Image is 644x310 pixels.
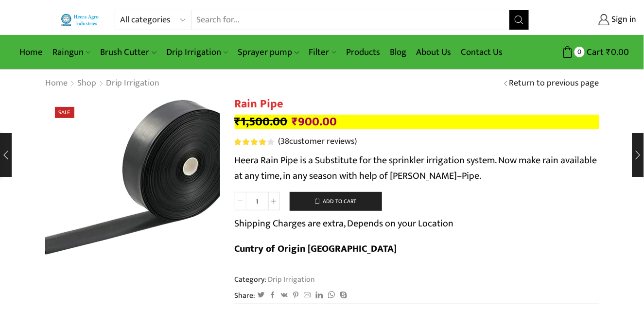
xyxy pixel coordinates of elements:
[235,138,276,145] span: 38
[191,10,509,30] input: Search for...
[246,192,268,210] input: Product quantity
[77,77,97,90] a: Shop
[235,97,599,111] h1: Rain Pipe
[544,11,637,29] a: Sign in
[235,274,315,285] span: Category:
[235,290,256,301] span: Share:
[509,10,529,30] button: Search button
[292,112,298,132] span: ₹
[48,41,95,64] a: Raingun
[235,112,288,132] bdi: 1,500.00
[411,41,456,64] a: About Us
[233,41,304,64] a: Sprayer pump
[304,41,341,64] a: Filter
[607,45,629,60] bdi: 0.00
[292,112,337,132] bdi: 900.00
[235,138,274,145] div: Rated 4.13 out of 5
[15,41,48,64] a: Home
[235,216,454,231] p: Shipping Charges are extra, Depends on your Location
[456,41,507,64] a: Contact Us
[385,41,411,64] a: Blog
[278,136,357,148] a: (38customer reviews)
[585,46,604,59] span: Cart
[55,107,74,118] span: Sale
[235,138,267,145] span: Rated out of 5 based on customer ratings
[45,77,160,90] nav: Breadcrumb
[341,41,385,64] a: Products
[609,14,637,26] span: Sign in
[509,77,599,90] a: Return to previous page
[95,41,161,64] a: Brush Cutter
[267,273,315,286] a: Drip Irrigation
[290,192,382,211] button: Add to cart
[161,41,233,64] a: Drip Irrigation
[539,43,629,61] a: 0 Cart ₹0.00
[45,77,69,90] a: Home
[574,47,585,57] span: 0
[607,45,611,60] span: ₹
[235,112,241,132] span: ₹
[281,134,290,149] span: 38
[235,152,597,184] span: Heera Rain Pipe is a Substitute for the sprinkler irrigation system. Now make rain available at a...
[106,77,160,90] a: Drip Irrigation
[235,241,397,257] b: Cuntry of Origin [GEOGRAPHIC_DATA]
